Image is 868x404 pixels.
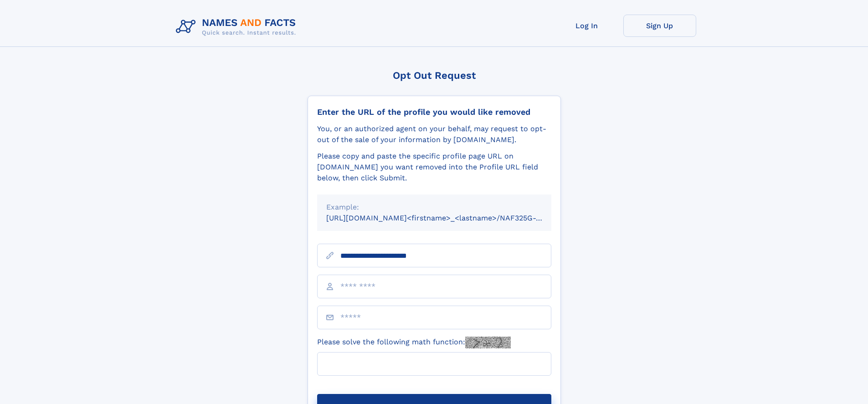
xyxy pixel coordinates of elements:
div: Enter the URL of the profile you would like removed [317,107,551,117]
a: Log In [550,15,623,37]
label: Please solve the following math function: [317,337,511,348]
small: [URL][DOMAIN_NAME]<firstname>_<lastname>/NAF325G-xxxxxxxx [326,214,569,222]
div: You, or an authorized agent on your behalf, may request to opt-out of the sale of your informatio... [317,123,551,145]
img: Logo Names and Facts [172,15,303,39]
div: Opt Out Request [308,70,561,81]
a: Sign Up [623,15,696,37]
div: Example: [326,202,542,213]
div: Please copy and paste the specific profile page URL on [DOMAIN_NAME] you want removed into the Pr... [317,151,551,184]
